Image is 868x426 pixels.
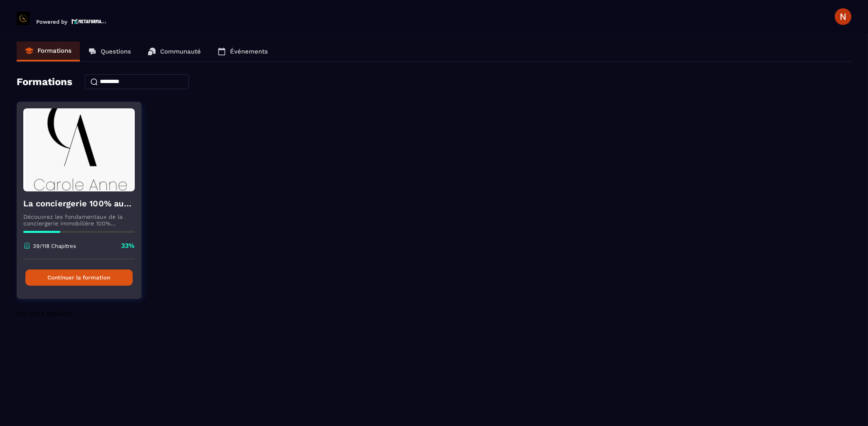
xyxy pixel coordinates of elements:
[209,42,276,61] a: Événements
[25,269,133,286] button: Continuer la formation
[72,18,106,25] img: logo
[17,76,72,88] h4: Formations
[17,42,80,61] a: Formations
[17,102,152,309] a: formation-backgroundLa conciergerie 100% automatiséeDécouvrez les fondamentaux de la conciergerie...
[121,241,135,250] p: 33%
[139,42,209,61] a: Communauté
[17,309,71,317] span: No more results!
[101,48,131,55] p: Questions
[23,108,135,191] img: formation-background
[33,243,76,249] p: 39/118 Chapitres
[23,213,135,227] p: Découvrez les fondamentaux de la conciergerie immobilière 100% automatisée. Cette formation est c...
[37,47,72,54] p: Formations
[17,12,30,25] img: logo-branding
[23,198,135,209] h4: La conciergerie 100% automatisée
[80,42,139,61] a: Questions
[36,19,67,25] p: Powered by
[230,48,268,55] p: Événements
[160,48,201,55] p: Communauté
